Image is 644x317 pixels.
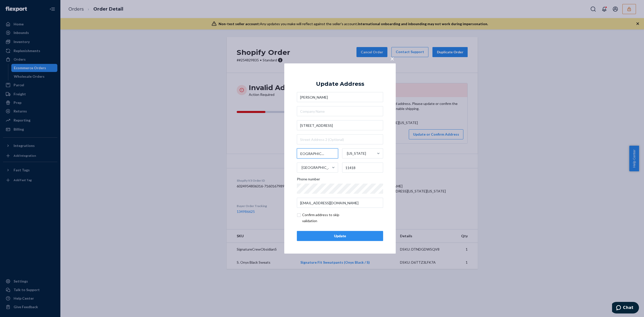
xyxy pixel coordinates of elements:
[301,233,379,239] div: Update
[297,148,338,158] input: City
[297,92,383,102] input: First & Last Name
[612,302,639,314] iframe: Opens a widget where you can chat to one of our agents
[297,177,320,184] span: Phone number
[297,198,383,208] input: Email (Only Required for International)
[390,54,394,63] span: ×
[297,134,383,144] input: Street Address 2 (Optional)
[342,163,383,173] input: ZIP Code
[302,165,331,170] div: [GEOGRAPHIC_DATA]
[297,120,383,130] input: Street Address
[297,106,383,116] input: Company Name
[316,81,364,87] div: Update Address
[297,231,383,241] button: Update
[346,148,347,158] input: [US_STATE]
[347,151,366,156] div: [US_STATE]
